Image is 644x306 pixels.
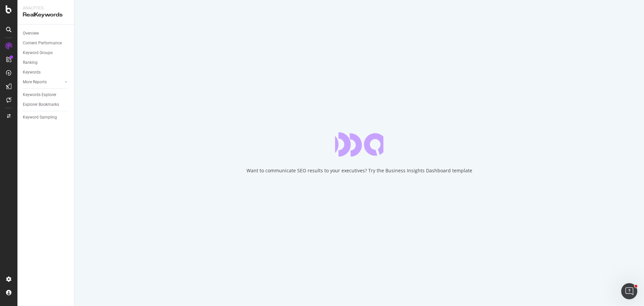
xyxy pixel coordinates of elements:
div: Content Performance [23,40,62,47]
a: Content Performance [23,40,69,47]
div: RealKeywords [23,11,69,19]
div: animation [335,132,383,157]
a: Keywords Explorer [23,91,69,98]
iframe: Intercom live chat [621,283,637,299]
div: Keyword Sampling [23,114,57,121]
div: Keywords Explorer [23,91,56,98]
a: Ranking [23,59,69,66]
div: Analytics [23,5,69,11]
a: Keyword Sampling [23,114,69,121]
a: Overview [23,30,69,37]
a: Keywords [23,69,69,76]
div: Want to communicate SEO results to your executives? Try the Business Insights Dashboard template [247,167,472,174]
a: Explorer Bookmarks [23,101,69,108]
div: Explorer Bookmarks [23,101,59,108]
div: More Reports [23,79,47,86]
a: More Reports [23,79,63,86]
div: Keyword Groups [23,49,53,56]
div: Overview [23,30,39,37]
a: Keyword Groups [23,49,69,56]
div: Keywords [23,69,41,76]
div: Ranking [23,59,38,66]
